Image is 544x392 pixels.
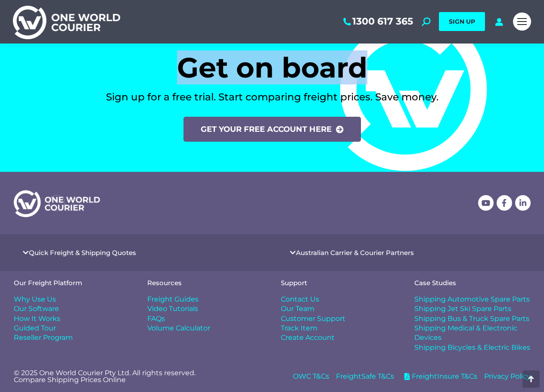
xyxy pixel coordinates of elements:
span: Customer Support [281,314,345,324]
span: Guided Tour [14,324,56,333]
span: How It Works [14,314,60,324]
a: Track Item [281,324,397,333]
span: Track Item [281,324,317,333]
h4: Resources [147,280,264,286]
h2: Get on board [14,53,531,81]
span: Shipping Automotive Spare Parts [414,295,530,304]
span: Why Use Us [14,295,56,304]
a: Quick Freight & Shipping Quotes [29,249,136,256]
a: Reseller Program [14,333,130,342]
span: Our Team [281,304,314,314]
a: Volume Calculator [147,324,264,333]
a: Privacy Policy [484,372,531,381]
a: Create Account [281,333,397,342]
a: Customer Support [281,314,397,324]
span: Shipping Bicycles & Electric Bikes [414,343,530,352]
a: Shipping Bicycles & Electric Bikes [414,343,531,352]
a: Freight Guides [147,295,264,304]
a: Video Tutorials [147,304,264,314]
a: FreightInsure T&Cs [401,372,477,381]
a: Why Use Us [14,295,130,304]
a: Australian Carrier & Courier Partners [296,249,414,256]
img: One World Courier [13,4,120,39]
a: Guided Tour [14,324,130,333]
a: How It Works [14,314,130,324]
span: SIGN UP [449,18,475,25]
h3: Sign up for a free trial. Start comparing freight prices. Save money. [14,90,531,104]
span: Shipping Jet Ski Spare Parts [414,304,511,314]
span: FAQs [147,314,165,324]
a: OWC T&Cs [293,372,329,381]
a: Shipping Medical & Electronic Devices [414,324,531,343]
span: Reseller Program [14,333,73,342]
span: Create Account [281,333,335,342]
a: Mobile menu icon [513,12,531,31]
span: Video Tutorials [147,304,198,314]
span: Freight Guides [147,295,199,304]
a: SIGN UP [439,12,485,31]
a: Our Software [14,304,130,314]
a: Shipping Jet Ski Spare Parts [414,304,531,314]
a: FAQs [147,314,264,324]
a: Contact Us [281,295,397,304]
h4: Our Freight Platform [14,280,130,286]
a: Get your free account here [183,117,361,142]
h4: Case Studies [414,280,531,286]
h4: Support [281,280,397,286]
span: Shipping Bus & Truck Spare Parts [414,314,529,324]
a: Shipping Automotive Spare Parts [414,295,531,304]
p: © 2025 One World Courier Pty Ltd. All rights reserved. Compare Shipping Prices Online [14,370,264,383]
span: Contact Us [281,295,319,304]
a: FreightSafe T&Cs [336,372,394,381]
a: Our Team [281,304,397,314]
span: FreightInsure T&Cs [410,372,477,381]
a: Shipping Bus & Truck Spare Parts [414,314,531,324]
a: 1300 617 365 [342,16,413,27]
span: Volume Calculator [147,324,210,333]
span: Our Software [14,304,59,314]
